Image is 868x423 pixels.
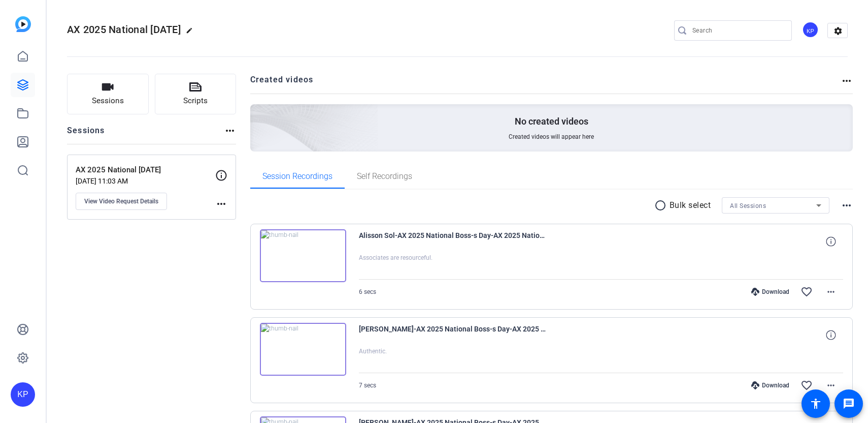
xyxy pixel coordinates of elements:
img: thumb-nail [260,229,346,282]
button: View Video Request Details [76,193,167,210]
mat-icon: more_horiz [825,379,837,391]
span: [PERSON_NAME]-AX 2025 National Boss-s Day-AX 2025 National Boss-s Day -1759408645676-webcam [359,323,547,347]
div: KP [802,21,819,38]
span: 7 secs [359,382,376,389]
p: Bulk select [670,199,711,211]
span: Scripts [183,95,208,107]
p: AX 2025 National [DATE] [76,164,215,176]
button: Sessions [67,74,149,114]
mat-icon: edit [186,27,198,39]
mat-icon: radio_button_unchecked [654,199,670,211]
img: blue-gradient.svg [15,16,31,32]
mat-icon: favorite_border [800,379,813,391]
mat-icon: more_horiz [224,125,236,137]
ngx-avatar: Kate Pepper [802,21,820,39]
p: [DATE] 11:03 AM [76,177,215,185]
input: Search [692,24,784,37]
span: All Sessions [730,202,766,209]
p: No created videos [515,115,588,128]
mat-icon: settings [828,23,848,39]
img: Creted videos background [137,4,379,224]
span: Created videos will appear here [509,133,594,141]
mat-icon: more_horiz [215,198,227,210]
mat-icon: more_horiz [841,75,853,87]
span: 6 secs [359,288,376,295]
span: Self Recordings [357,172,412,180]
h2: Sessions [67,125,105,144]
mat-icon: more_horiz [841,199,853,211]
img: thumb-nail [260,323,346,376]
span: View Video Request Details [84,197,158,205]
div: Download [746,381,794,389]
mat-icon: accessibility [810,398,822,410]
span: AX 2025 National [DATE] [67,23,181,36]
span: Session Recordings [262,172,332,180]
button: Scripts [155,74,237,114]
mat-icon: more_horiz [825,286,837,298]
mat-icon: message [843,398,855,410]
div: KP [11,382,35,407]
mat-icon: favorite_border [800,286,813,298]
h2: Created videos [250,74,841,94]
span: Sessions [92,95,124,107]
span: Alisson Sol-AX 2025 National Boss-s Day-AX 2025 National Boss-s Day -1759444424921-webcam [359,229,547,254]
div: Download [746,288,794,296]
